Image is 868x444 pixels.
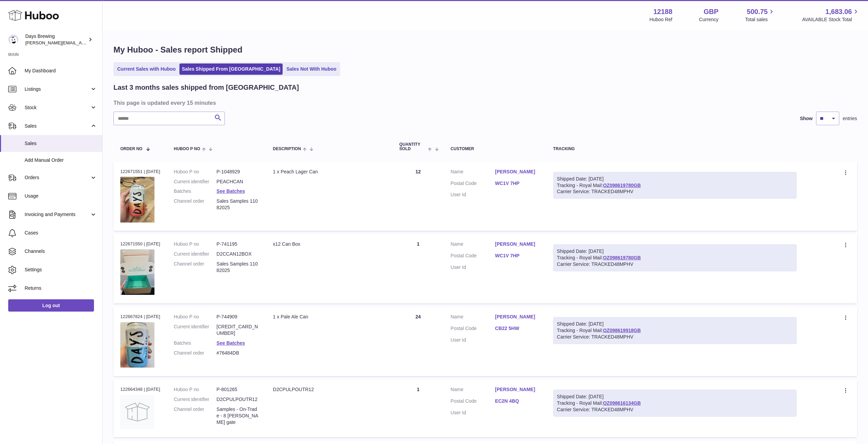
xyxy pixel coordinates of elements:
a: WC1V 7HP [495,180,540,187]
dt: User Id [451,337,495,343]
a: Sales Not With Huboo [284,63,339,75]
span: Sales [25,123,90,129]
div: 122667824 | [DATE] [120,314,160,320]
dt: Postal Code [451,325,495,333]
a: See Batches [217,188,245,194]
div: Tracking - Royal Mail: [553,317,797,344]
span: Cases [25,230,97,236]
dt: Postal Code [451,398,495,406]
a: 500.75 Total sales [745,7,775,23]
dt: Huboo P no [174,314,217,320]
span: Listings [25,86,90,92]
div: 1 x Pale Ale Can [273,314,386,320]
div: Currency [699,16,719,23]
span: Orders [25,174,90,181]
div: 1 x Peach Lager Can [273,169,386,175]
span: Stock [25,104,90,111]
img: 121881752054052.jpg [120,177,154,222]
div: Shipped Date: [DATE] [557,393,793,400]
a: [PERSON_NAME] [495,314,540,320]
div: Shipped Date: [DATE] [557,176,793,182]
a: Log out [8,299,94,312]
dt: Channel order [174,406,217,426]
div: 122664348 | [DATE] [120,386,160,392]
dt: User Id [451,264,495,271]
div: Huboo Ref [650,16,673,23]
span: Channels [25,248,97,255]
a: [PERSON_NAME] [495,169,540,175]
dt: Current identifier [174,324,217,336]
dt: Huboo P no [174,386,217,393]
span: Description [273,147,301,151]
div: Tracking - Royal Mail: [553,172,797,199]
dt: Current identifier [174,251,217,257]
span: [PERSON_NAME][EMAIL_ADDRESS][DOMAIN_NAME] [25,40,137,45]
dd: D2CCAN12BOX [217,251,259,257]
dd: P-1048929 [217,169,259,175]
dt: Huboo P no [174,169,217,175]
span: Total sales [745,16,775,23]
dt: Channel order [174,261,217,274]
img: 121881680625162.jpg [120,249,154,295]
div: Tracking - Royal Mail: [553,244,797,271]
span: entries [843,115,857,122]
td: 1 [393,234,444,303]
dt: Channel order [174,350,217,356]
dd: Samples - On-Trade - 8 [PERSON_NAME] gate [217,406,259,426]
a: [PERSON_NAME] [495,241,540,247]
img: no-photo.jpg [120,395,154,429]
div: D2CPULPOUTR12 [273,386,386,393]
a: Sales Shipped From [GEOGRAPHIC_DATA] [179,63,283,75]
dt: Name [451,241,495,249]
a: CB22 5HW [495,325,540,332]
a: 1,683.06 AVAILABLE Stock Total [802,7,860,23]
h2: Last 3 months sales shipped from [GEOGRAPHIC_DATA] [113,83,299,92]
div: Carrier Service: TRACKED48MPHV [557,188,793,195]
a: Current Sales with Huboo [115,63,178,75]
td: 12 [393,162,444,231]
span: Returns [25,285,97,291]
div: Carrier Service: TRACKED48MPHV [557,261,793,268]
a: OZ098619780GB [603,183,641,188]
div: x12 Can Box [273,241,386,247]
dt: Channel order [174,198,217,211]
dt: Postal Code [451,253,495,261]
dt: Current identifier [174,178,217,185]
dt: User Id [451,191,495,198]
dd: D2CPULPOUTR12 [217,396,259,403]
h1: My Huboo - Sales report Shipped [113,44,857,55]
dt: Name [451,386,495,395]
span: Settings [25,267,97,273]
a: OZ098616134GB [603,400,641,406]
dt: Huboo P no [174,241,217,247]
img: 121881680514664.jpg [120,322,154,368]
dt: Batches [174,340,217,346]
div: Tracking - Royal Mail: [553,390,797,417]
label: Show [800,115,813,122]
strong: GBP [704,7,718,16]
span: 500.75 [747,7,768,16]
span: Sales [25,140,97,147]
a: OZ098619918GB [603,328,641,333]
dd: Sales Samples 11082025 [217,198,259,211]
dd: [CREDIT_CARD_NUMBER] [217,324,259,336]
span: Order No [120,147,143,151]
div: Customer [451,147,540,151]
dt: Postal Code [451,180,495,188]
dt: Batches [174,188,217,195]
a: EC2N 4BQ [495,398,540,404]
td: 1 [393,379,444,437]
span: Usage [25,193,97,199]
dt: User Id [451,410,495,416]
img: greg@daysbrewing.com [8,34,18,45]
dt: Name [451,314,495,322]
div: Carrier Service: TRACKED48MPHV [557,334,793,340]
div: Shipped Date: [DATE] [557,248,793,255]
td: 24 [393,307,444,376]
dd: P-744909 [217,314,259,320]
dt: Name [451,169,495,177]
div: Shipped Date: [DATE] [557,321,793,327]
h3: This page is updated every 15 minutes [113,99,855,106]
a: OZ098619780GB [603,255,641,260]
dd: PEACHCAN [217,178,259,185]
